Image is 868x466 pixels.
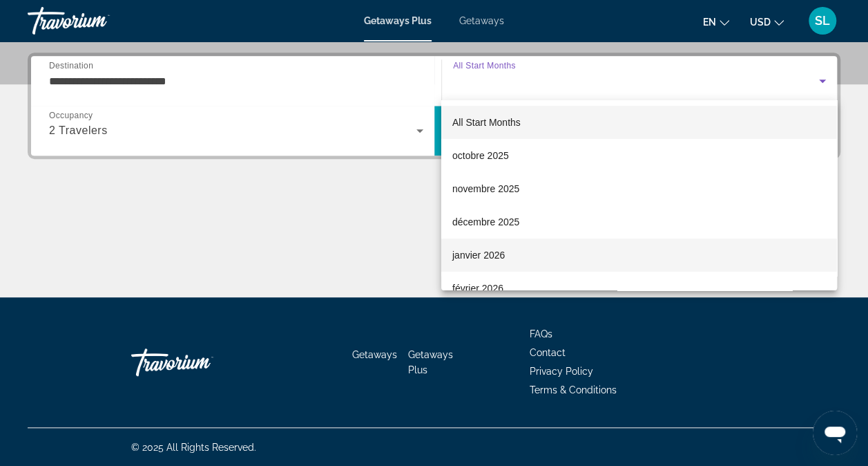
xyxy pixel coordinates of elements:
span: octobre 2025 [452,147,509,164]
span: All Start Months [452,117,521,128]
span: janvier 2026 [452,247,505,263]
span: février 2026 [452,280,503,297]
iframe: Bouton de lancement de la fenêtre de messagerie [813,411,857,455]
span: décembre 2025 [452,214,519,230]
span: novembre 2025 [452,180,519,197]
